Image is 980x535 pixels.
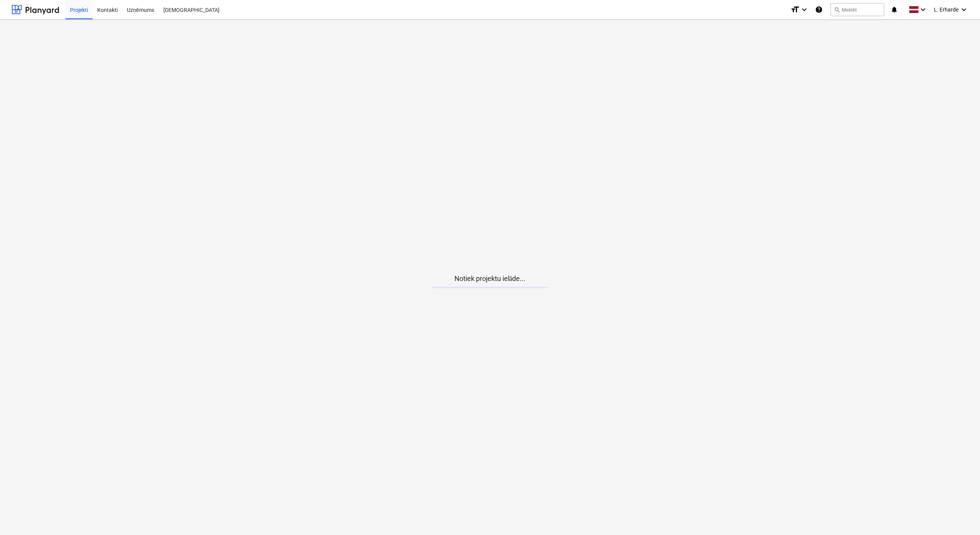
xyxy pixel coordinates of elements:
p: Notiek projektu ielāde... [433,274,548,283]
button: Meklēt [830,3,884,16]
i: keyboard_arrow_down [800,5,809,14]
i: keyboard_arrow_down [959,5,968,14]
i: notifications [890,5,898,14]
i: keyboard_arrow_down [918,5,928,14]
i: Zināšanu pamats [815,5,823,14]
i: format_size [790,5,800,14]
span: L. Erharde [934,7,958,13]
span: search [834,7,840,13]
